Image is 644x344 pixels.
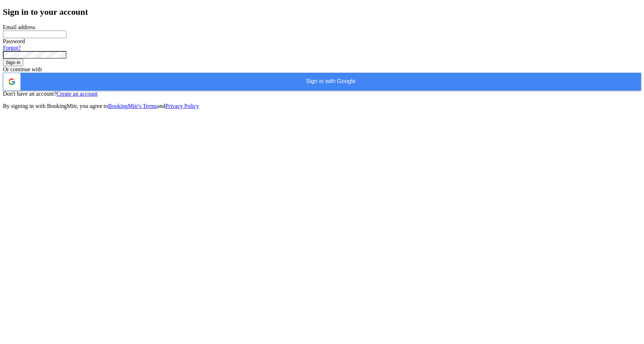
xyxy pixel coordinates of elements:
[3,45,20,51] a: Forgot?
[3,103,108,109] span: By signing in with BookingMitr, you agree to
[3,7,641,17] h2: Sign in to your account
[3,59,23,66] button: Sign in
[3,91,641,97] div: Don't have an account?
[3,24,35,30] label: Email address
[157,103,165,109] span: and
[56,91,98,97] a: Create an account
[306,78,356,84] span: Sign in with Google
[3,38,25,44] label: Password
[3,66,42,72] span: Or continue with
[3,73,641,91] div: Sign in with Google
[165,103,199,109] a: Privacy Policy
[108,103,157,109] a: BookingMitr's Terms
